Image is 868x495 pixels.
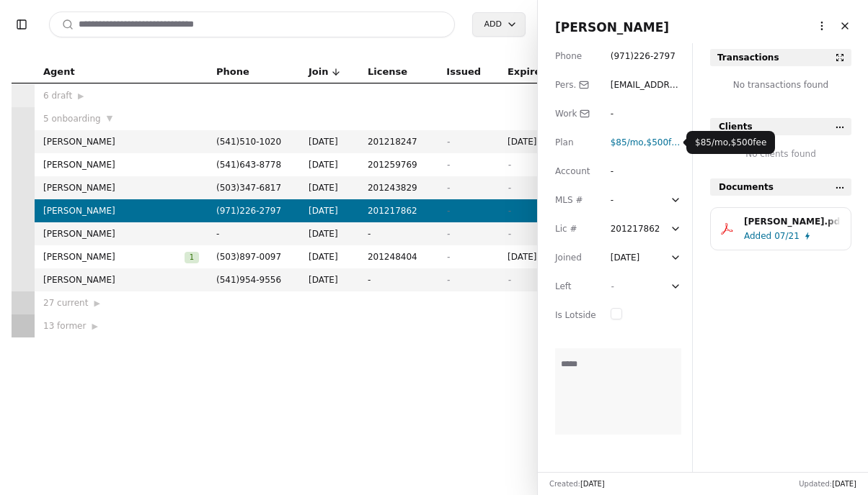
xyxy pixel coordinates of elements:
[92,320,97,333] span: ▶
[446,183,449,193] span: -
[555,222,596,236] div: Lic #
[94,297,99,310] span: ▶
[744,229,771,243] span: Added
[43,112,101,126] span: 5 onboarding
[309,64,328,80] span: Join
[508,206,510,216] span: -
[78,90,84,103] span: ▶
[43,273,199,287] span: [PERSON_NAME]
[216,64,249,80] span: Phone
[43,296,199,310] div: 27 current
[43,88,199,103] div: 6 draft
[611,106,637,121] div: -
[695,137,728,147] span: $85 /mo
[611,137,647,147] span: ,
[368,204,429,218] span: 201217862
[216,252,281,262] span: ( 503 ) 897 - 0097
[309,181,350,195] span: [DATE]
[555,20,669,35] span: [PERSON_NAME]
[508,64,546,80] span: Expires
[216,137,281,147] span: ( 541 ) 510 - 1020
[710,207,851,250] button: [PERSON_NAME].pdfAdded07/21
[555,49,596,63] div: Phone
[508,229,510,239] span: -
[555,78,596,92] div: Pers.
[185,252,199,263] span: 1
[508,183,510,193] span: -
[446,137,449,147] span: -
[710,147,851,161] div: No clients found
[611,164,637,178] div: -
[611,193,637,207] div: -
[368,273,429,287] span: -
[611,80,681,119] span: [EMAIL_ADDRESS][DOMAIN_NAME]
[611,137,644,147] span: $85 /mo
[368,64,407,80] span: License
[647,137,683,147] span: $500 fee
[555,164,596,178] div: Account
[309,204,350,218] span: [DATE]
[611,281,614,291] span: -
[717,50,779,65] div: Transactions
[555,135,596,150] div: Plan
[43,181,199,195] span: [PERSON_NAME]
[446,252,449,262] span: -
[508,275,510,285] span: -
[719,180,774,194] span: Documents
[549,478,605,489] div: Created:
[446,275,449,285] span: -
[555,308,596,322] div: Is Lotside
[216,206,281,216] span: ( 971 ) 226 - 2797
[309,250,350,264] span: [DATE]
[611,250,640,265] div: [DATE]
[368,135,429,149] span: 201218247
[710,78,851,101] div: No transactions found
[446,64,481,80] span: Issued
[309,135,350,149] span: [DATE]
[368,181,429,195] span: 201243829
[446,229,449,239] span: -
[555,106,596,121] div: Work
[611,51,676,61] span: ( 971 ) 226 - 2797
[43,158,199,172] span: [PERSON_NAME]
[555,279,596,294] div: Left
[309,273,350,287] span: [DATE]
[185,250,199,264] button: 1
[43,319,199,333] div: 13 former
[719,119,753,134] span: Clients
[216,275,281,285] span: ( 541 ) 954 - 9556
[731,137,767,147] span: $500 fee
[832,480,856,488] span: [DATE]
[216,160,281,170] span: ( 541 ) 643 - 8778
[611,222,660,236] div: 201217862
[309,227,350,241] span: [DATE]
[368,250,429,264] span: 201248404
[555,250,596,265] div: Joined
[472,12,526,37] button: Add
[580,480,605,488] span: [DATE]
[43,250,185,264] span: [PERSON_NAME]
[508,250,557,264] span: [DATE]
[508,160,510,170] span: -
[43,204,199,218] span: [PERSON_NAME]
[216,183,281,193] span: ( 503 ) 347 - 6817
[695,137,731,147] span: ,
[446,160,449,170] span: -
[368,158,429,172] span: 201259769
[309,158,350,172] span: [DATE]
[799,478,856,489] div: Updated:
[508,135,557,149] span: [DATE]
[368,227,429,241] span: -
[446,206,449,216] span: -
[43,227,199,241] span: [PERSON_NAME]
[216,227,291,241] span: -
[774,229,800,243] span: 07/21
[555,193,596,207] div: MLS #
[744,214,841,229] div: [PERSON_NAME].pdf
[43,135,199,149] span: [PERSON_NAME]
[107,112,112,125] span: ▼
[43,64,75,80] span: Agent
